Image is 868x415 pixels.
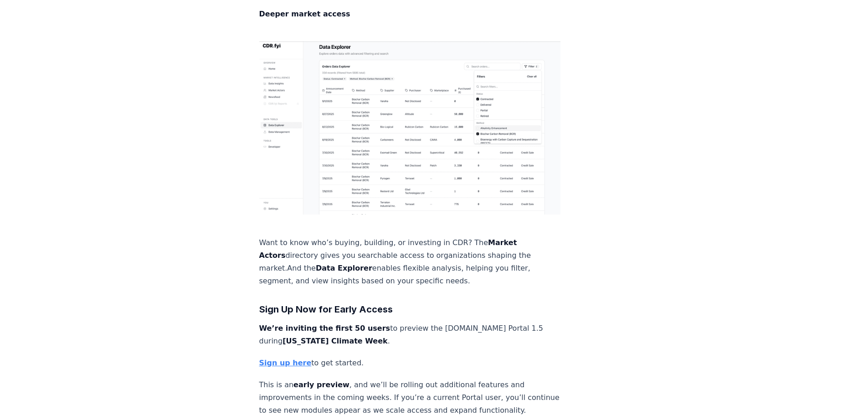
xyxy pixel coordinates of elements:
img: blog post image [259,41,561,215]
strong: Data Explorer [316,264,372,272]
p: to get started. [259,357,561,369]
strong: Sign Up Now for Early Access [259,304,393,315]
strong: early preview [293,380,349,389]
strong: Market Actors [259,238,517,260]
strong: [US_STATE] Climate Week [282,337,388,345]
strong: Deeper market access [259,10,350,18]
a: Sign up here [259,359,312,367]
p: Want to know who’s buying, building, or investing in CDR? The directory gives you searchable acce... [259,236,561,287]
p: to preview the [DOMAIN_NAME] Portal 1.5 during . [259,322,561,348]
strong: We’re inviting the first 50 users [259,324,390,333]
